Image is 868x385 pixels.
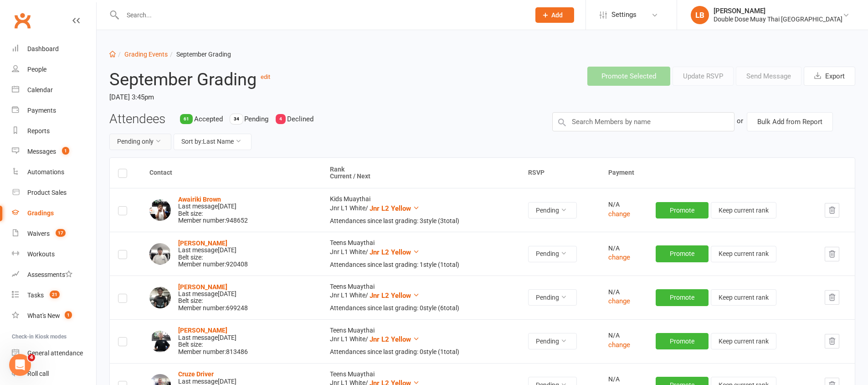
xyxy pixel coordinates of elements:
a: Tasks 21 [12,285,96,306]
button: Keep current rank [711,202,776,219]
strong: [PERSON_NAME] [178,239,227,247]
div: Last message [DATE] [178,203,248,210]
a: Product Sales [12,182,96,203]
span: 21 [50,291,60,298]
div: Belt size: Member number: 813486 [178,327,248,355]
span: Accepted [194,115,223,123]
a: [PERSON_NAME] [178,327,227,334]
a: What's New1 [12,306,96,326]
span: Jnr L2 Yellow [370,248,411,256]
a: Grading Events [124,51,168,58]
button: Keep current rank [711,333,776,349]
a: Gradings [12,203,96,224]
button: Jnr L2 Yellow [370,290,420,301]
div: Dashboard [27,45,59,52]
img: Awairiki Brown [149,199,171,221]
a: Assessments [12,265,96,285]
span: 17 [56,229,66,237]
li: September Grading [168,49,231,59]
div: Attendances since last grading: 1 style ( 1 total) [330,261,511,268]
div: Tasks [27,291,44,299]
span: Declined [287,115,313,123]
strong: Awairiki Brown [178,196,221,203]
div: Last message [DATE] [178,378,248,385]
button: Pending [528,246,577,262]
button: Jnr L2 Yellow [370,203,420,214]
div: Product Sales [27,189,67,196]
button: Promote [656,289,709,306]
img: Samar Chahal [149,243,171,265]
div: Attendances since last grading: 3 style ( 3 total) [330,218,511,224]
button: Pending [528,333,577,349]
th: Payment [600,158,855,188]
div: N/A [608,201,639,208]
div: Belt size: Member number: 948652 [178,196,248,224]
input: Search... [120,9,524,21]
div: N/A [608,376,639,383]
td: Teens Muaythai Jnr L1 White / [322,232,519,276]
button: change [608,208,630,219]
th: Rank Current / Next [322,158,519,188]
button: Bulk Add from Report [747,112,833,131]
div: Assessments [27,271,72,278]
th: Contact [141,158,322,188]
td: Kids Muaythai Jnr L1 White / [322,188,519,232]
div: Attendances since last grading: 0 style ( 1 total) [330,349,511,355]
a: Roll call [12,364,96,384]
button: Pending only [109,134,171,150]
a: Calendar [12,80,96,100]
span: Add [551,11,563,19]
button: Pending [528,202,577,219]
div: Workouts [27,250,55,258]
div: N/A [608,289,639,296]
div: [PERSON_NAME] [714,7,842,15]
div: Last message [DATE] [178,291,248,297]
h2: September Grading [109,67,412,89]
button: Promote [656,333,709,349]
button: change [608,252,630,263]
a: Automations [12,162,96,182]
button: Promote [656,202,709,219]
div: Gradings [27,209,54,217]
button: Keep current rank [711,289,776,306]
td: Teens Muaythai Jnr L1 White / [322,276,519,319]
img: Jesse Dalzotto [149,331,171,352]
div: Payments [27,107,56,114]
span: 1 [62,147,69,155]
a: Clubworx [11,9,34,32]
div: or [737,112,743,130]
span: 4 [28,354,35,361]
a: Waivers 17 [12,224,96,244]
a: [PERSON_NAME] [178,283,227,291]
a: Messages 1 [12,141,96,162]
td: Teens Muaythai Jnr L1 White / [322,319,519,363]
button: change [608,339,630,350]
div: Waivers [27,230,50,237]
div: Calendar [27,86,53,94]
button: Jnr L2 Yellow [370,247,420,258]
a: Cruze Driver [178,370,214,378]
span: 1 [65,311,72,319]
div: Messages [27,148,56,155]
div: Attendances since last grading: 0 style ( 6 total) [330,305,511,312]
time: [DATE] 3:45pm [109,89,412,105]
span: Jnr L2 Yellow [370,335,411,343]
div: General attendance [27,349,83,357]
a: Workouts [12,244,96,265]
div: Reports [27,127,50,135]
button: Add [535,7,574,23]
button: Sort by:Last Name [174,134,252,150]
a: edit [261,73,270,80]
div: Automations [27,168,64,176]
div: Last message [DATE] [178,334,248,341]
a: General attendance kiosk mode [12,343,96,364]
div: Belt size: Member number: 699248 [178,284,248,312]
div: 34 [230,114,243,124]
span: Settings [611,5,637,25]
div: Belt size: Member number: 920408 [178,240,248,268]
div: N/A [608,245,639,252]
a: Reports [12,121,96,141]
div: N/A [608,332,639,339]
